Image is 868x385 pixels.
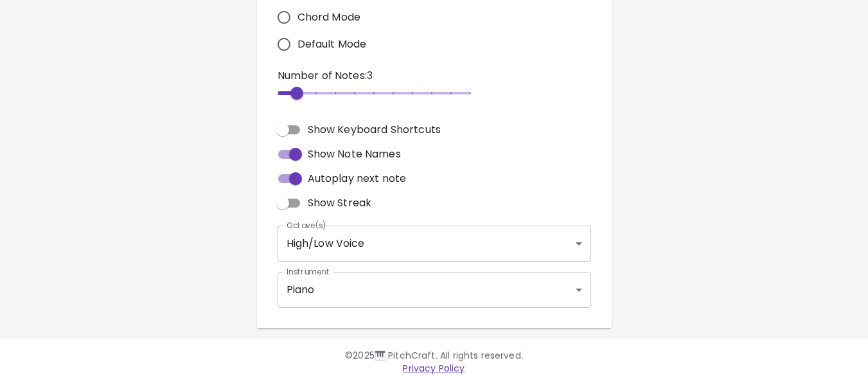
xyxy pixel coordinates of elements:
[64,349,804,362] p: © 2025 🎹 PitchCraft. All rights reserved.
[308,195,372,211] span: Show Streak
[403,362,465,375] a: Privacy Policy
[278,68,470,84] p: Number of Notes: 3
[297,37,367,52] span: Default Mode
[308,122,441,138] span: Show Keyboard Shortcuts
[278,272,591,308] div: Piano
[287,266,330,277] label: Instrument
[308,147,401,162] span: Show Note Names
[278,226,591,262] div: High/Low Voice
[308,171,407,186] span: Autoplay next note
[287,220,327,231] label: Octave(s)
[297,10,361,25] span: Chord Mode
